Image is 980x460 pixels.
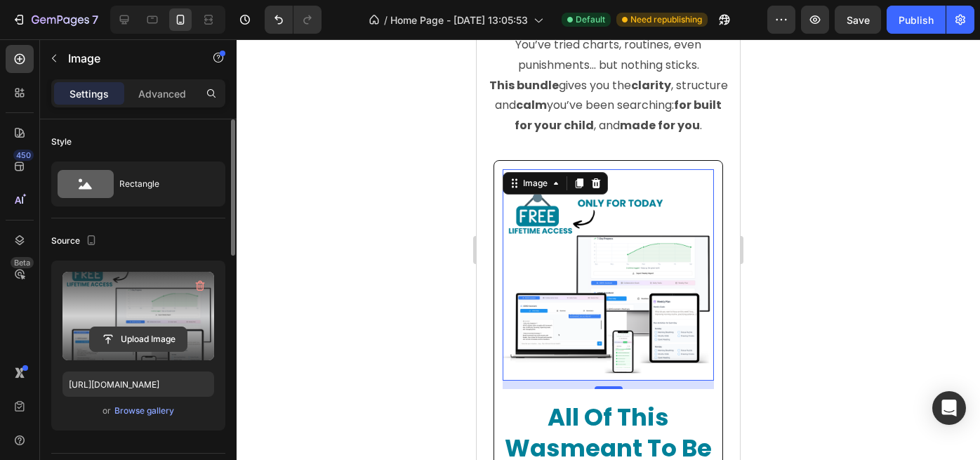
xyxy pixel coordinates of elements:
[39,58,70,74] strong: calm
[51,136,72,148] div: Style
[13,150,34,161] div: 450
[835,6,881,34] button: Save
[390,13,528,27] span: Home Page - [DATE] 13:05:53
[119,168,205,200] div: Rectangle
[102,402,111,419] span: or
[154,38,194,54] strong: clarity
[44,138,74,150] div: Image
[38,392,235,456] strong: meant to be a subscription:
[62,372,214,397] input: https://example.com/image.jpg
[576,13,605,26] span: Default
[138,86,186,101] p: Advanced
[92,11,98,28] p: 7
[932,391,966,425] div: Open Intercom Messenger
[887,6,946,34] button: Publish
[847,14,870,26] span: Save
[23,361,240,457] h2: all of this was
[69,86,109,101] p: Settings
[114,405,174,417] div: Browse gallery
[143,78,223,94] strong: made for you
[265,6,322,34] div: Undo/Redo
[68,50,187,67] p: Image
[89,327,187,352] button: Upload Image
[630,13,702,26] span: Need republishing
[477,39,740,460] iframe: Design area
[899,13,934,27] div: Publish
[114,404,175,418] button: Browse gallery
[26,130,237,341] img: gempages_580901048072274862-37a4ba95-8c29-442e-83c4-b17641b924eb.jpg
[11,257,34,268] div: Beta
[13,38,82,54] strong: This bundle
[384,13,388,27] span: /
[51,232,100,251] div: Source
[6,6,105,34] button: 7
